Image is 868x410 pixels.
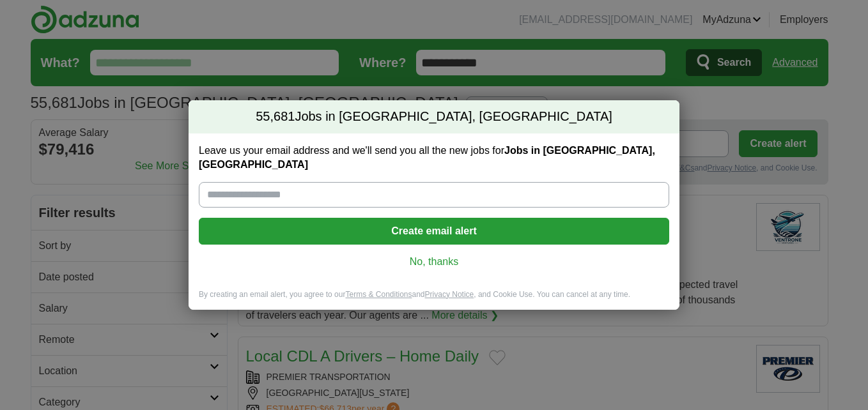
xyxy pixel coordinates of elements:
span: 55,681 [256,108,295,126]
a: Privacy Notice [425,290,474,299]
a: Terms & Conditions [345,290,412,299]
strong: Jobs in [GEOGRAPHIC_DATA], [GEOGRAPHIC_DATA] [199,145,655,170]
label: Leave us your email address and we'll send you all the new jobs for [199,144,669,172]
button: Create email alert [199,218,669,245]
a: No, thanks [209,255,659,269]
h2: Jobs in [GEOGRAPHIC_DATA], [GEOGRAPHIC_DATA] [189,100,679,133]
div: By creating an email alert, you agree to our and , and Cookie Use. You can cancel at any time. [189,289,679,310]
